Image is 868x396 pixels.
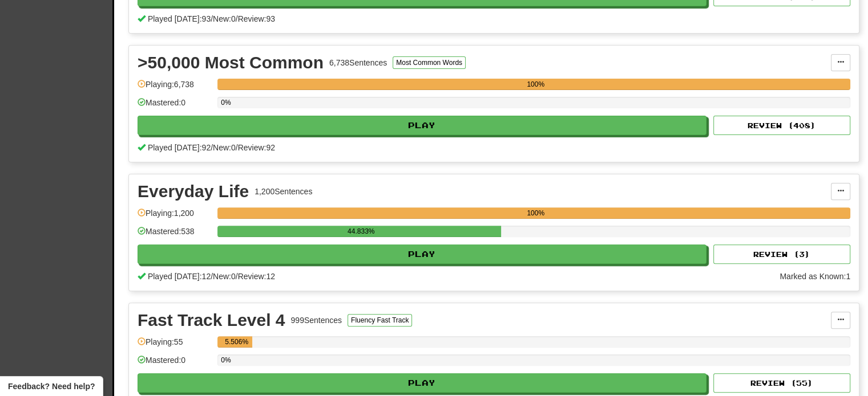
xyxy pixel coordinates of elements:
[211,272,213,281] span: /
[329,57,387,68] div: 6,738 Sentences
[138,54,324,71] div: >50,000 Most Common
[138,116,706,135] button: Play
[348,314,412,326] button: Fluency Fast Track
[213,272,236,281] span: New: 0
[221,226,501,237] div: 44.833%
[221,79,850,90] div: 100%
[148,143,211,152] span: Played [DATE]: 92
[713,373,850,393] button: Review (55)
[211,143,213,152] span: /
[211,14,213,23] span: /
[780,271,850,282] div: Marked as Known: 1
[148,272,211,281] span: Played [DATE]: 12
[238,272,275,281] span: Review: 12
[138,373,706,393] button: Play
[213,143,236,152] span: New: 0
[236,272,238,281] span: /
[221,207,850,219] div: 100%
[238,143,275,152] span: Review: 92
[236,14,238,23] span: /
[138,354,212,373] div: Mastered: 0
[236,143,238,152] span: /
[138,226,212,244] div: Mastered: 538
[138,97,212,116] div: Mastered: 0
[138,312,285,329] div: Fast Track Level 4
[138,79,212,97] div: Playing: 6,738
[148,14,211,23] span: Played [DATE]: 93
[291,315,342,326] div: 999 Sentences
[138,336,212,355] div: Playing: 55
[138,207,212,226] div: Playing: 1,200
[8,381,95,392] span: Open feedback widget
[393,56,466,69] button: Most Common Words
[238,14,275,23] span: Review: 93
[713,116,850,135] button: Review (408)
[255,186,312,197] div: 1,200 Sentences
[213,14,236,23] span: New: 0
[138,244,706,264] button: Play
[221,336,252,348] div: 5.506%
[713,244,850,264] button: Review (3)
[138,183,249,200] div: Everyday Life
